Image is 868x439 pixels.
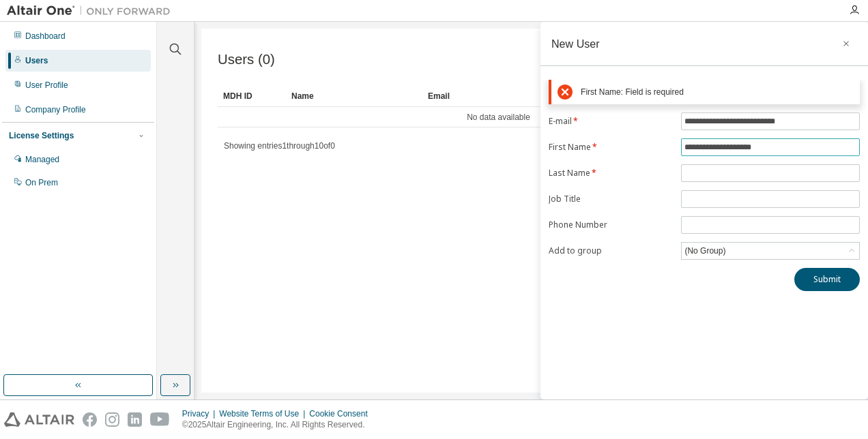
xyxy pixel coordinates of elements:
div: Users [25,55,48,66]
label: E-mail [549,116,673,127]
label: Job Title [549,194,673,205]
label: Last Name [549,168,673,179]
div: Dashboard [25,31,66,42]
div: Cookie Consent [309,408,375,419]
div: Website Terms of Use [219,408,309,419]
div: (No Group) [682,243,859,259]
label: Phone Number [549,219,673,230]
div: MDH ID [223,85,280,107]
label: Add to group [549,245,673,256]
div: New User [551,38,600,49]
div: Name [291,85,417,107]
img: linkedin.svg [128,412,142,427]
div: On Prem [25,177,58,188]
span: Showing entries 1 through 10 of 0 [224,141,335,151]
div: Privacy [182,408,219,419]
td: No data available [218,107,779,127]
div: (No Group) [682,243,727,258]
img: youtube.svg [150,412,170,427]
div: License Settings [9,130,74,141]
div: Company Profile [25,104,86,115]
p: © 2025 Altair Engineering, Inc. All Rights Reserved. [182,419,376,431]
button: Submit [794,268,860,291]
img: facebook.svg [83,412,97,427]
div: Email [428,85,553,107]
label: First Name [549,142,673,153]
img: altair_logo.svg [4,412,74,427]
img: Altair One [7,4,177,18]
div: First Name: Field is required [581,87,854,97]
div: User Profile [25,80,68,91]
span: Users (0) [218,52,275,67]
img: instagram.svg [105,412,119,427]
div: Managed [25,154,59,165]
